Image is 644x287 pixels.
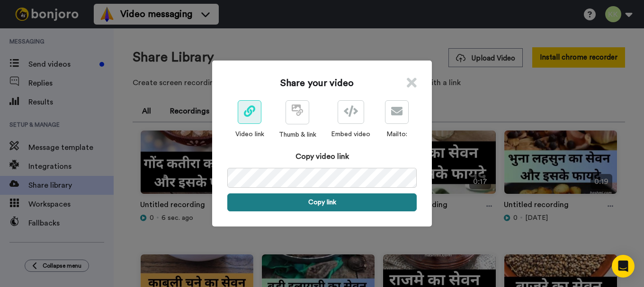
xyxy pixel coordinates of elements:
div: Embed video [331,130,370,139]
div: Video link [235,130,264,139]
div: Mailto: [385,130,409,139]
button: Copy link [227,193,417,211]
h1: Share your video [280,77,354,90]
div: Thumb & link [279,130,316,139]
div: Open Intercom Messenger [612,255,635,278]
div: Copy video link [227,151,417,162]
